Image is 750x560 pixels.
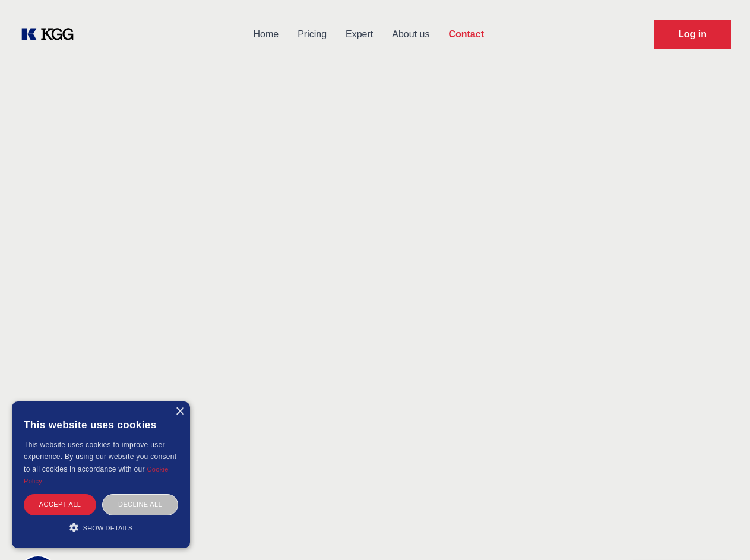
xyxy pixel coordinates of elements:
a: Contact [439,19,493,50]
div: This website uses cookies [24,410,178,439]
div: Accept all [24,494,96,515]
a: Pricing [288,19,336,50]
iframe: Chat Widget [691,503,750,560]
div: Show details [24,521,178,533]
a: Expert [336,19,382,50]
a: Request Demo [654,20,731,49]
span: This website uses cookies to improve user experience. By using our website you consent to all coo... [24,441,176,473]
div: Close [175,407,184,416]
a: KOL Knowledge Platform: Talk to Key External Experts (KEE) [19,25,83,44]
div: Decline all [102,494,178,515]
a: Home [243,19,288,50]
a: About us [382,19,439,50]
span: Show details [83,524,133,531]
a: Cookie Policy [24,466,169,485]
